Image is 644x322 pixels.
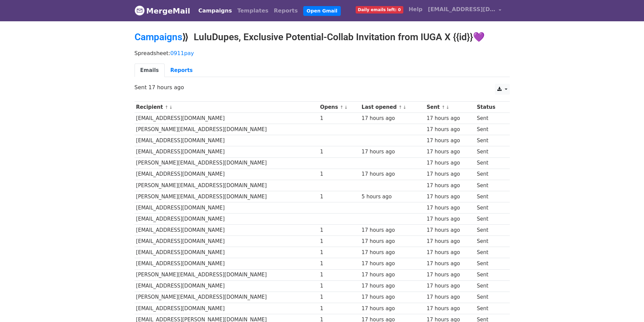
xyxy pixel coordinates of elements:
td: Sent [475,269,505,280]
a: Emails [135,64,165,77]
span: [EMAIL_ADDRESS][DOMAIN_NAME] [428,5,496,14]
div: 17 hours ago [362,115,424,122]
div: 17 hours ago [362,170,424,178]
div: 17 hours ago [427,204,474,212]
div: 17 hours ago [427,148,474,156]
div: 17 hours ago [427,238,474,245]
td: Sent [475,292,505,303]
a: ↓ [344,105,348,110]
td: Sent [475,135,505,146]
td: Sent [475,180,505,191]
a: Templates [235,4,271,18]
a: ↑ [340,105,343,110]
div: 17 hours ago [362,249,424,256]
td: [EMAIL_ADDRESS][DOMAIN_NAME] [135,225,318,236]
td: [EMAIL_ADDRESS][DOMAIN_NAME] [135,303,318,314]
div: 1 [320,170,358,178]
a: 0911pay [170,50,194,56]
th: Recipient [135,102,318,113]
a: MergeMail [135,4,190,18]
div: 1 [320,249,358,256]
div: 17 hours ago [362,148,424,156]
a: [EMAIL_ADDRESS][DOMAIN_NAME] [425,3,504,19]
td: [EMAIL_ADDRESS][DOMAIN_NAME] [135,280,318,292]
td: [PERSON_NAME][EMAIL_ADDRESS][DOMAIN_NAME] [135,269,318,280]
div: 17 hours ago [427,282,474,290]
td: Sent [475,214,505,225]
td: [EMAIL_ADDRESS][DOMAIN_NAME] [135,169,318,180]
td: [PERSON_NAME][EMAIL_ADDRESS][DOMAIN_NAME] [135,292,318,303]
div: 17 hours ago [427,126,474,133]
td: Sent [475,191,505,202]
a: ↑ [165,105,168,110]
div: 17 hours ago [362,293,424,301]
a: ↑ [399,105,402,110]
td: Sent [475,169,505,180]
div: 17 hours ago [427,260,474,268]
td: [EMAIL_ADDRESS][DOMAIN_NAME] [135,146,318,157]
div: 17 hours ago [427,170,474,178]
td: [EMAIL_ADDRESS][DOMAIN_NAME] [135,214,318,225]
div: 17 hours ago [362,238,424,245]
div: 17 hours ago [362,282,424,290]
td: Sent [475,303,505,314]
td: [EMAIL_ADDRESS][DOMAIN_NAME] [135,236,318,247]
div: 17 hours ago [362,271,424,279]
div: 17 hours ago [362,226,424,234]
a: ↓ [169,105,173,110]
div: 17 hours ago [427,137,474,145]
td: Sent [475,113,505,124]
td: Sent [475,124,505,135]
th: Opens [318,102,360,113]
a: Help [406,3,425,16]
div: 5 hours ago [362,193,424,201]
td: Sent [475,247,505,258]
p: Sent 17 hours ago [135,84,510,91]
div: 17 hours ago [427,193,474,201]
div: 17 hours ago [427,115,474,122]
div: 17 hours ago [427,293,474,301]
div: 1 [320,226,358,234]
a: Campaigns [196,4,235,18]
td: [PERSON_NAME][EMAIL_ADDRESS][DOMAIN_NAME] [135,157,318,169]
a: ↓ [403,105,406,110]
div: 17 hours ago [427,215,474,223]
div: 1 [320,293,358,301]
td: [EMAIL_ADDRESS][DOMAIN_NAME] [135,135,318,146]
div: 1 [320,115,358,122]
td: [PERSON_NAME][EMAIL_ADDRESS][DOMAIN_NAME] [135,180,318,191]
a: Reports [165,64,198,77]
td: [EMAIL_ADDRESS][DOMAIN_NAME] [135,258,318,269]
div: 17 hours ago [427,305,474,313]
td: Sent [475,225,505,236]
div: 17 hours ago [427,249,474,256]
a: Campaigns [135,31,182,43]
div: 17 hours ago [362,305,424,313]
p: Spreadsheet: [135,50,510,57]
div: 17 hours ago [427,182,474,190]
a: Daily emails left: 0 [353,3,406,16]
img: MergeMail logo [135,5,145,16]
div: 1 [320,238,358,245]
a: ↑ [442,105,445,110]
th: Status [475,102,505,113]
th: Last opened [360,102,425,113]
span: Daily emails left: 0 [356,6,403,14]
td: Sent [475,157,505,169]
td: [EMAIL_ADDRESS][DOMAIN_NAME] [135,113,318,124]
div: 17 hours ago [427,159,474,167]
th: Sent [425,102,475,113]
div: 1 [320,260,358,268]
a: ↓ [446,105,450,110]
td: [PERSON_NAME][EMAIL_ADDRESS][DOMAIN_NAME] [135,124,318,135]
td: Sent [475,280,505,292]
div: 17 hours ago [362,260,424,268]
td: Sent [475,236,505,247]
td: [EMAIL_ADDRESS][DOMAIN_NAME] [135,247,318,258]
div: 1 [320,193,358,201]
div: 1 [320,282,358,290]
td: Sent [475,146,505,157]
h2: ⟫ LuluDupes, Exclusive Potential-Collab Invitation from IUGA X {{id}}💜 [135,31,510,43]
a: Open Gmail [303,6,341,16]
div: 17 hours ago [427,226,474,234]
